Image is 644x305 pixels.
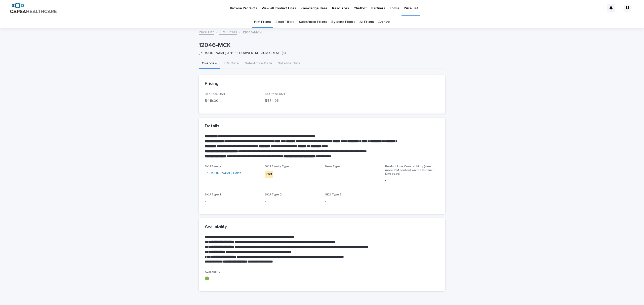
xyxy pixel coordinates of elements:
h2: Availability [205,224,227,230]
p: 12046-MCK [243,29,262,35]
button: Salesforce Data [242,59,275,69]
button: Syteline Data [275,59,304,69]
a: Salesforce Filters [299,16,327,28]
div: Part [265,171,273,178]
div: LI [623,4,631,12]
p: - [205,199,259,204]
p: $ 419.00 [205,98,259,104]
p: 12046-MCK [199,42,443,49]
p: - [325,199,379,204]
span: SKU Type 3 [325,193,342,196]
img: B5p4sRfuTuC72oLToeu7 [10,3,57,13]
button: PIM Data [220,59,242,69]
span: Availability [205,271,220,274]
a: Syteline Filters [331,16,355,28]
p: - [325,171,379,176]
span: List Price CAD [265,93,285,96]
a: Excel Filters [275,16,294,28]
a: [PERSON_NAME] Parts [205,171,241,176]
h2: Pricing [205,81,219,87]
span: SKU Type 2 [265,193,282,196]
p: [PERSON_NAME] 3.4" "L" DRAWER, MEDIUM CREME (K) [199,51,441,55]
p: $ 574.03 [265,98,319,104]
span: Product Line Compatibility (view more PIM content on the Product Line page) [385,165,434,175]
span: SKU Family Type [265,165,289,168]
span: Item Type [325,165,340,168]
span: SKU Family [205,165,221,168]
h2: Details [205,124,219,129]
a: PIM Filters [219,29,237,35]
button: Overview [199,59,220,69]
p: - [385,178,439,183]
span: SKU Type 1 [205,193,221,196]
a: Price List [199,29,214,35]
a: Archive [378,16,390,28]
a: All Filters [359,16,374,28]
p: - [265,199,319,204]
p: 🟢 [205,276,259,281]
span: List Price USD [205,93,225,96]
a: PIM Filters [254,16,271,28]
